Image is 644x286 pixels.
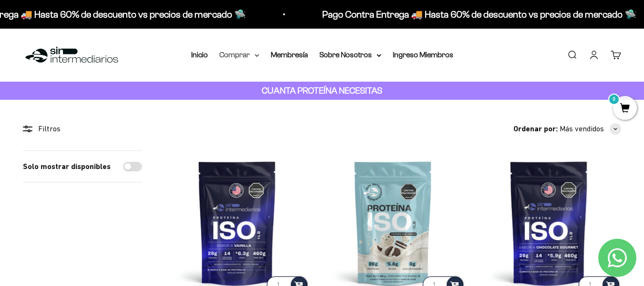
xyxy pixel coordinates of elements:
div: Filtros [23,123,142,135]
a: Inicio [191,51,208,59]
summary: Sobre Nosotros [319,49,381,61]
button: Más vendidos [560,123,621,135]
label: Solo mostrar disponibles [23,160,111,173]
a: Membresía [271,51,308,59]
a: 0 [613,104,637,114]
p: Pago Contra Entrega 🚚 Hasta 60% de descuento vs precios de mercado 🛸 [322,7,636,22]
span: Ordenar por: [513,123,558,135]
span: Más vendidos [560,123,604,135]
summary: Comprar [219,49,259,61]
strong: CUANTA PROTEÍNA NECESITAS [262,85,382,95]
mark: 0 [608,94,620,105]
a: Ingreso Miembros [393,51,453,59]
